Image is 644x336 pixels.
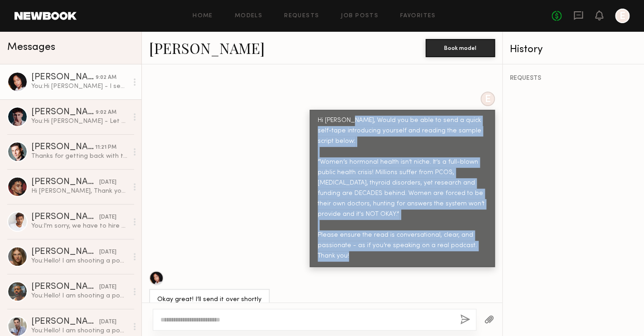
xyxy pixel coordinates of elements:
a: Requests [284,13,319,19]
div: [DATE] [99,213,116,222]
div: You: Hello! I am shooting a podcast based on Women's Hormonal Health [DATE][DATE] in [GEOGRAPHIC_... [31,292,128,300]
div: [PERSON_NAME] [31,178,99,187]
div: [DATE] [99,178,116,187]
div: You: Hello! I am shooting a podcast based on Women's Hormonal Health [DATE][DATE] in [GEOGRAPHIC_... [31,257,128,265]
div: [PERSON_NAME] [31,213,99,222]
a: Job Posts [341,13,378,19]
div: [PERSON_NAME] [31,248,99,257]
div: 9:02 AM [96,108,116,117]
div: You: I'm sorry, we have to hire approximately 5 people our budget is $400 a person! [31,222,128,230]
div: [PERSON_NAME] [31,73,96,82]
a: Models [235,13,262,19]
div: REQUESTS [510,75,637,82]
div: You: Hi [PERSON_NAME] - Let me know if you'd still like to submit for this! I'm finalizing everyt... [31,117,128,126]
a: Favorites [400,13,436,19]
a: Book model [426,44,495,51]
div: You: Hi [PERSON_NAME] - I sent a request to view it via gmail. thank you! [31,82,128,91]
div: [DATE] [99,248,116,257]
div: Okay great! I’ll send it over shortly [157,295,261,305]
button: Book model [426,39,495,57]
a: [PERSON_NAME] [149,38,265,58]
div: Hi [PERSON_NAME], Would you be able to send a quick self-tape introducing yourself and reading th... [318,116,487,261]
a: E [615,9,629,23]
div: 11:21 PM [95,143,116,152]
div: [PERSON_NAME] [31,108,96,117]
div: Thanks for getting back with the info on that [PERSON_NAME], really appreciate you on that. Candi... [31,152,128,161]
div: You: Hello! I am shooting a podcast based on Women's Hormonal Health [DATE][DATE] in [GEOGRAPHIC_... [31,326,128,335]
div: 9:02 AM [96,73,116,82]
a: Home [193,13,213,19]
div: [PERSON_NAME] [31,282,99,292]
div: [DATE] [99,318,116,326]
span: Messages [7,42,55,53]
div: History [510,44,637,55]
div: Hi [PERSON_NAME], Thank you for reaching out and sharing the details! I’d love to be part of this... [31,187,128,195]
div: [PERSON_NAME] [31,317,99,326]
div: [PERSON_NAME] [31,143,95,152]
div: [DATE] [99,283,116,292]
